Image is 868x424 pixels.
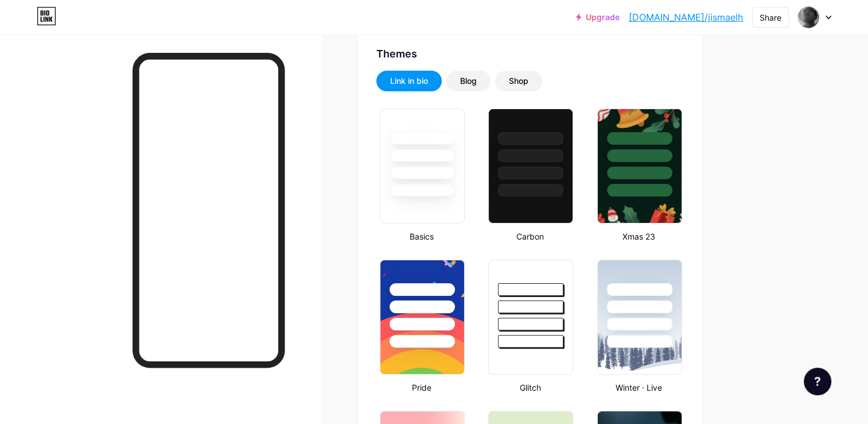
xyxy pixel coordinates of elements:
[376,46,684,61] div: Themes
[594,230,684,242] div: Xmas 23
[760,11,781,24] div: Share
[797,6,819,28] img: Ismael Hernández José Alberto
[629,10,743,24] a: [DOMAIN_NAME]/jismaelh
[594,381,684,394] div: Winter · Live
[376,230,466,242] div: Basics
[485,381,575,394] div: Glitch
[460,75,477,87] div: Blog
[509,75,528,87] div: Shop
[485,230,575,242] div: Carbon
[390,75,428,87] div: Link in bio
[576,13,620,22] a: Upgrade
[376,381,466,394] div: Pride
